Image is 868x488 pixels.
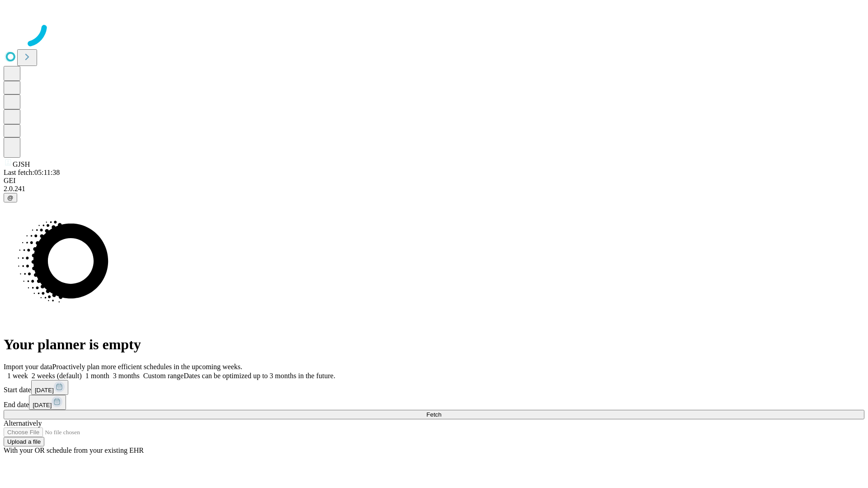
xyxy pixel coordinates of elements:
[29,395,66,410] button: [DATE]
[4,395,864,410] div: End date
[35,387,54,394] span: [DATE]
[426,411,441,418] span: Fetch
[4,419,42,427] span: Alternatively
[4,363,52,371] span: Import your data
[4,410,864,419] button: Fetch
[13,160,30,168] span: GJSH
[4,336,864,353] h1: Your planner is empty
[33,402,52,408] span: [DATE]
[113,372,140,380] span: 3 months
[7,194,14,201] span: @
[4,185,864,193] div: 2.0.241
[32,372,82,380] span: 2 weeks (default)
[4,193,17,202] button: @
[52,363,242,371] span: Proactively plan more efficient schedules in the upcoming weeks.
[4,169,60,176] span: Last fetch: 05:11:38
[85,372,109,380] span: 1 month
[184,372,335,380] span: Dates can be optimized up to 3 months in the future.
[4,177,864,185] div: GEI
[143,372,184,380] span: Custom range
[7,372,28,380] span: 1 week
[4,437,44,446] button: Upload a file
[31,380,68,395] button: [DATE]
[4,446,144,454] span: With your OR schedule from your existing EHR
[4,380,864,395] div: Start date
